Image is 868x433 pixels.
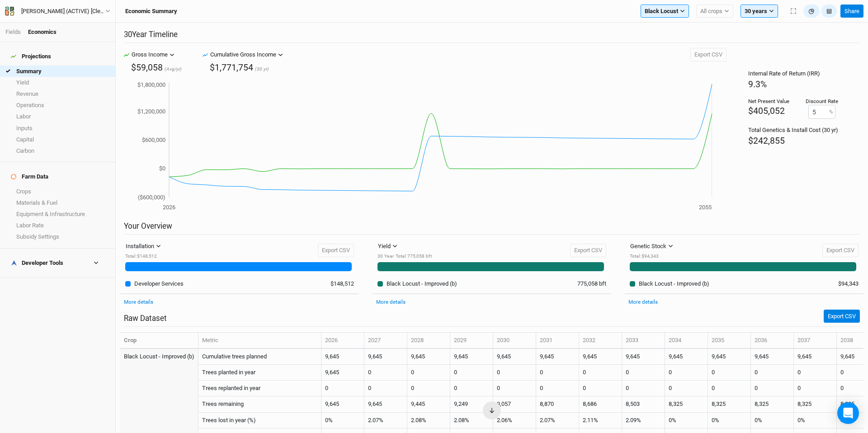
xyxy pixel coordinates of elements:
td: 9,645 [493,349,536,365]
span: (Avg/yr) [165,66,182,73]
td: 2.07% [364,413,407,428]
button: Gross Income [129,48,177,61]
div: Genetic Stock [630,242,666,251]
button: Export CSV [318,244,354,257]
td: 0 [536,381,579,396]
th: 2036 [751,333,794,349]
div: [PERSON_NAME] (ACTIVE) [Cleaned up OpEx] [21,7,105,16]
span: All crops [700,7,722,16]
td: 9,645 [794,349,837,365]
td: Trees replanted in year [198,381,321,396]
td: 9,249 [450,396,493,412]
a: More details [628,299,658,305]
button: Export CSV [822,244,859,257]
span: 9.3% [748,79,767,89]
th: 2030 [493,333,536,349]
button: Installation [122,240,165,253]
td: 0 [450,381,493,396]
button: Export CSV [570,244,606,257]
button: Genetic Stock [626,240,677,253]
button: [PERSON_NAME] (ACTIVE) [Cleaned up OpEx] [5,6,111,16]
div: Farm Data [11,173,48,180]
td: 9,645 [708,349,751,365]
div: $59,058 [131,61,163,74]
td: 0 [407,381,450,396]
td: Cumulative trees planned [198,349,321,365]
th: 2026 [321,333,364,349]
td: 0 [751,381,794,396]
th: 2029 [450,333,493,349]
td: 0 [622,381,665,396]
button: Cumulative Gross Income [208,48,285,61]
span: $242,855 [748,136,785,146]
td: 0 [794,381,837,396]
tspan: $600,000 [142,136,165,143]
td: 9,645 [321,396,364,412]
h2: 30 Year Timeline [124,30,860,43]
td: 775,058 bft [563,275,611,293]
div: Yield [378,242,391,251]
a: More details [124,299,153,305]
td: 0 [751,365,794,381]
td: 9,645 [751,349,794,365]
td: 0 [321,381,364,396]
div: Total : $148,512 [125,253,165,260]
tspan: 2055 [699,204,712,211]
div: Total Genetics & Install Cost (30 yr) [748,126,838,134]
button: Export CSV [824,310,860,323]
td: 9,645 [622,349,665,365]
button: Export CSV [690,48,726,61]
td: 9,645 [321,349,364,365]
td: 0% [665,413,708,428]
td: 0% [708,413,751,428]
div: Developer Services [134,280,184,288]
td: 0 [794,365,837,381]
td: 0% [321,413,364,428]
div: Developer Tools [11,259,63,267]
div: Total : $94,343 [630,253,677,260]
label: % [829,108,833,116]
td: 0 [493,365,536,381]
td: 9,645 [321,365,364,381]
td: 9,645 [536,349,579,365]
td: 8,503 [622,396,665,412]
div: Internal Rate of Return (IRR) [748,70,838,78]
td: Black Locust - Improved (b) [120,349,198,365]
td: 9,445 [407,396,450,412]
div: 30 Year Total : 775,058 bft [377,253,432,260]
h2: Raw Dataset [124,314,167,323]
td: 8,325 [708,396,751,412]
div: Cumulative Gross Income [210,50,276,59]
td: 0 [665,381,708,396]
span: (30 yr) [255,66,269,73]
h3: Economic Summary [125,8,177,15]
input: 0 [808,105,835,119]
td: 2.06% [493,413,536,428]
button: Yield [374,240,401,253]
td: 9,645 [665,349,708,365]
div: Open Intercom Messenger [837,402,859,424]
a: More details [376,299,406,305]
td: 9,645 [579,349,622,365]
td: Trees lost in year (%) [198,413,321,428]
td: 0 [364,365,407,381]
td: 0% [751,413,794,428]
th: 2032 [579,333,622,349]
div: Warehime (ACTIVE) [Cleaned up OpEx] [21,7,105,16]
td: 0 [364,381,407,396]
tspan: $1,800,000 [137,81,165,88]
h2: Your Overview [124,221,860,235]
td: 9,645 [364,349,407,365]
td: 8,870 [536,396,579,412]
td: 0 [708,381,751,396]
td: $148,512 [311,275,359,293]
div: Discount Rate [806,98,838,105]
div: Black Locust - Improved (b) [387,280,457,288]
td: 0 [407,365,450,381]
button: Share [840,5,863,18]
th: 2028 [407,333,450,349]
tspan: 2026 [163,204,175,211]
td: 9,645 [450,349,493,365]
tspan: $1,200,000 [137,108,165,115]
th: 2035 [708,333,751,349]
